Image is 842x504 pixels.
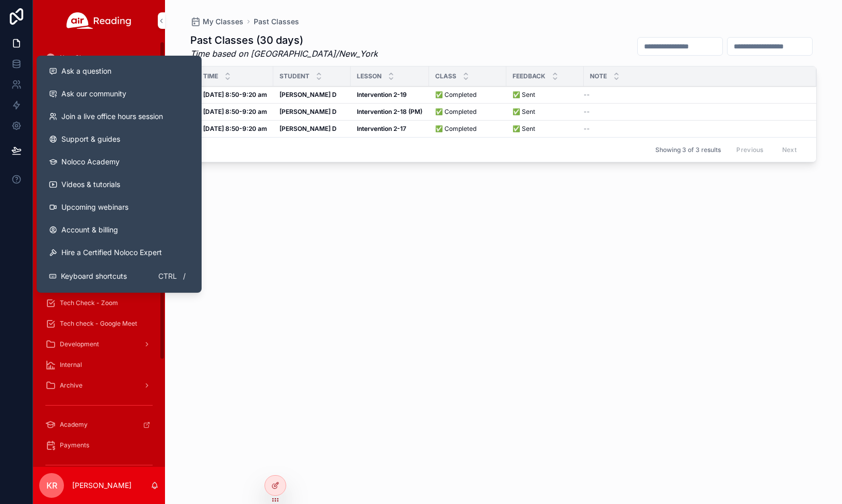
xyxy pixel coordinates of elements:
span: Class [435,72,456,80]
span: / [180,272,188,280]
span: Ask a question [61,66,111,76]
span: ✅ Completed [435,125,476,133]
span: Tech check - Google Meet [60,320,137,328]
a: Tech check - Google Meet [39,314,159,333]
a: Account & billing [41,219,197,241]
strong: [PERSON_NAME] D [279,91,337,98]
a: Archive [39,376,159,395]
span: Internal [60,361,82,369]
span: ✅ Completed [435,108,476,116]
strong: Intervention 2-18 (PM) [357,108,422,115]
span: Payments [60,441,89,449]
span: Noloco Academy [61,157,120,167]
button: Hire a Certified Noloco Expert [41,241,197,264]
em: Time based on [GEOGRAPHIC_DATA]/New_York [190,47,378,60]
span: ✅ Sent [513,91,535,99]
span: My Classes [203,16,243,27]
div: scrollable content [33,41,165,467]
span: ✅ Sent [513,125,535,133]
a: Ask our community [41,82,197,105]
span: Tech Check - Zoom [60,299,118,307]
span: Join a live office hours session [61,111,163,122]
span: Keyboard shortcuts [61,271,127,281]
span: Upcoming webinars [61,202,128,212]
span: -- [584,108,590,116]
img: App logo [67,12,131,29]
span: Academy [60,421,88,429]
span: Development [60,340,99,348]
span: Support & guides [61,134,120,144]
span: Ask our community [61,89,126,99]
a: Support & guides [41,128,197,150]
span: Student [279,72,309,80]
span: -- [584,125,590,133]
h1: Past Classes (30 days) [190,33,378,47]
span: New Classes [60,54,97,62]
span: KR [46,479,57,492]
a: Join a live office hours session [41,105,197,128]
a: Videos & tutorials [41,173,197,196]
strong: [DATE] 8:50-9:20 am [203,91,267,98]
span: ✅ Sent [513,108,535,116]
span: Hire a Certified Noloco Expert [61,247,162,258]
span: Ctrl [157,270,178,282]
span: Archive [60,381,82,390]
a: Tech Check - Zoom [39,294,159,312]
p: [PERSON_NAME] [72,480,131,491]
strong: [PERSON_NAME] D [279,108,337,115]
span: Showing 3 of 3 results [655,146,721,154]
span: Feedback [513,72,546,80]
strong: [DATE] 8:50-9:20 am [203,108,267,115]
button: Ask a question [41,60,197,82]
a: Academy [39,415,159,434]
span: ✅ Completed [435,91,476,99]
a: My Classes [190,16,243,27]
strong: [PERSON_NAME] D [279,125,337,132]
span: Time [203,72,218,80]
span: Videos & tutorials [61,179,120,190]
a: New Classes [39,48,159,67]
a: Internal [39,356,159,374]
span: Account & billing [61,225,118,235]
a: Development [39,335,159,354]
a: Noloco Academy [41,150,197,173]
strong: Intervention 2-17 [357,125,406,132]
span: -- [584,91,590,99]
button: Keyboard shortcutsCtrl/ [41,264,197,289]
span: Note [590,72,607,80]
a: Past Classes [254,16,299,27]
a: Payments [39,436,159,455]
strong: Intervention 2-19 [357,91,407,98]
strong: [DATE] 8:50-9:20 am [203,125,267,132]
span: Lesson [357,72,382,80]
a: Upcoming webinars [41,196,197,219]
